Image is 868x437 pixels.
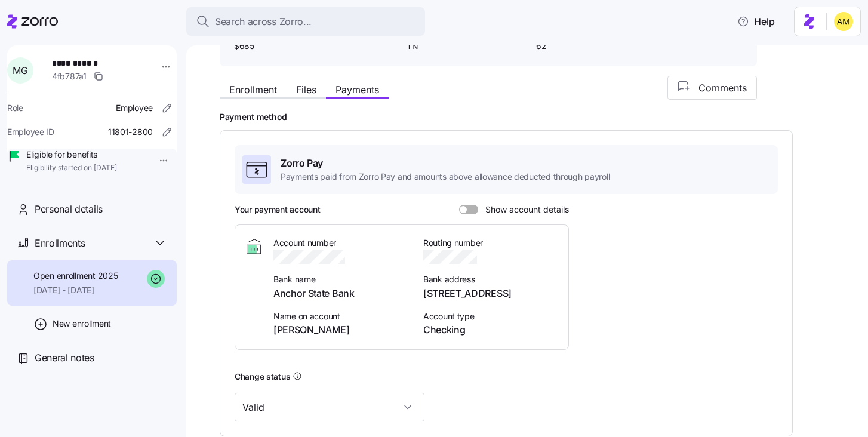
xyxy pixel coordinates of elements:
h3: Change status [235,371,290,383]
span: 4fb787a1 [52,70,87,82]
span: Account type [423,310,559,322]
span: $685 [234,40,397,52]
span: Personal details [35,202,103,217]
span: 62 [536,40,656,52]
span: Checking [423,322,559,337]
span: Payments paid from Zorro Pay and amounts above allowance deducted through payroll [281,171,610,183]
span: Zorro Pay [281,156,610,171]
button: Search across Zorro... [186,7,425,36]
h3: Your payment account [235,204,320,216]
span: Employee ID [7,126,54,138]
span: Account number [273,237,409,249]
span: Anchor State Bank [273,286,409,301]
button: Comments [667,76,757,100]
h2: Payment method [220,112,851,123]
span: Bank name [273,273,409,285]
span: Bank address [423,273,559,285]
span: Files [296,85,316,94]
span: Routing number [423,237,559,249]
span: Employee [116,102,153,114]
span: General notes [35,350,94,365]
span: Enrollments [35,236,85,251]
span: Payments [335,85,379,94]
span: Eligible for benefits [26,149,117,161]
span: Enrollment [229,85,277,94]
span: [PERSON_NAME] [273,322,409,337]
span: M G [13,66,27,75]
span: New enrollment [53,318,111,330]
span: Search across Zorro... [215,14,312,29]
span: Show account details [478,205,569,214]
span: 11801-2800 [108,126,153,138]
img: dfaaf2f2725e97d5ef9e82b99e83f4d7 [834,12,853,31]
button: Help [728,10,784,33]
span: Comments [698,81,747,95]
span: Name on account [273,310,409,322]
span: Open enrollment 2025 [33,270,118,282]
span: Help [737,14,775,29]
span: [DATE] - [DATE] [33,284,118,296]
span: Role [7,102,23,114]
span: TN [407,40,527,52]
span: Eligibility started on [DATE] [26,163,117,173]
span: [STREET_ADDRESS] [423,286,559,301]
